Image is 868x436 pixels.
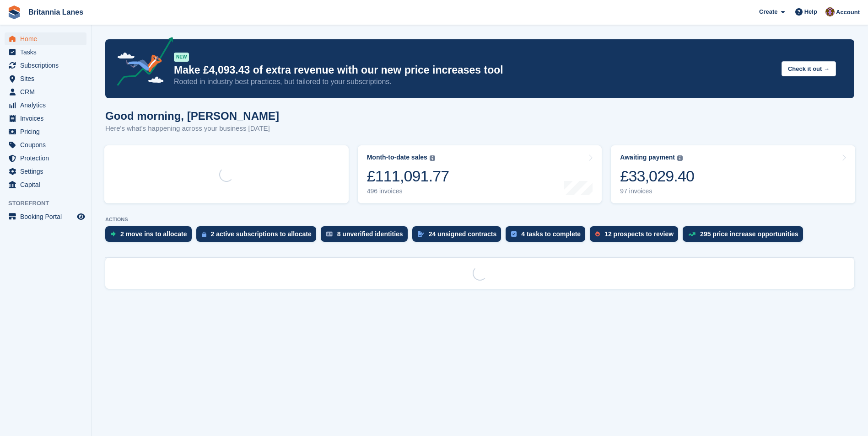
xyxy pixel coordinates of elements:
span: Analytics [20,99,75,112]
span: Protection [20,152,75,165]
a: menu [5,178,86,191]
a: menu [5,59,86,72]
a: menu [5,125,86,138]
a: menu [5,99,86,112]
div: 2 move ins to allocate [120,230,187,238]
span: CRM [20,85,75,98]
a: 8 unverified identities [321,226,412,246]
div: Month-to-date sales [367,154,427,161]
span: Coupons [20,138,75,151]
h1: Good morning, [PERSON_NAME] [105,110,279,122]
a: Preview store [75,211,86,222]
a: 2 move ins to allocate [105,226,196,246]
div: 97 invoices [620,187,694,195]
a: menu [5,85,86,98]
img: price-adjustments-announcement-icon-8257ccfd72463d97f412b2fc003d46551f7dbcb40ab6d574587a9cd5c0d94... [109,37,173,89]
span: Home [20,32,75,45]
a: 12 prospects to review [590,226,683,246]
a: menu [5,138,86,151]
img: Andy Collier [825,7,835,16]
span: Booking Portal [20,210,75,223]
a: menu [5,112,86,125]
span: Settings [20,165,75,178]
a: menu [5,32,86,45]
span: Tasks [20,46,75,58]
a: menu [5,165,86,178]
a: menu [5,72,86,85]
p: Here's what's happening across your business [DATE] [105,123,279,134]
img: price_increase_opportunities-93ffe204e8149a01c8c9dc8f82e8f89637d9d84a8eef4429ea346261dce0b2c0.svg [688,232,695,236]
img: stora-icon-8386f47178a22dfd0bd8f6a31ec36ba5ce8667c1dd55bd0f319d3a0aa187defe.svg [7,5,21,19]
a: menu [5,46,86,58]
span: Help [804,7,817,16]
span: Pricing [20,125,75,138]
button: Check it out → [782,61,836,76]
a: 24 unsigned contracts [412,226,506,246]
span: Subscriptions [20,59,75,72]
div: NEW [174,53,189,62]
div: 2 active subscriptions to allocate [211,230,312,238]
a: Month-to-date sales £111,091.77 496 invoices [358,145,602,203]
span: Capital [20,178,75,191]
div: £33,029.40 [620,167,694,186]
p: Rooted in industry best practices, but tailored to your subscriptions. [174,77,774,87]
div: 8 unverified identities [337,230,403,238]
span: Invoices [20,112,75,125]
span: Account [836,8,860,17]
img: icon-info-grey-7440780725fd019a000dd9b08b2336e03edf1995a4989e88bcd33f0948082b44.svg [430,155,435,161]
img: icon-info-grey-7440780725fd019a000dd9b08b2336e03edf1995a4989e88bcd33f0948082b44.svg [677,155,683,161]
img: prospect-51fa495bee0391a8d652442698ab0144808aea92771e9ea1ae160a38d050c398.svg [595,231,600,237]
span: Create [759,7,777,16]
img: active_subscription_to_allocate_icon-d502201f5373d7db506a760aba3b589e785aa758c864c3986d89f69b8ff3... [202,231,206,237]
div: 295 price increase opportunities [700,230,798,238]
div: 496 invoices [367,187,449,195]
a: 4 tasks to complete [506,226,590,246]
div: £111,091.77 [367,167,449,186]
img: contract_signature_icon-13c848040528278c33f63329250d36e43548de30e8caae1d1a13099fd9432cc5.svg [418,231,424,237]
div: 12 prospects to review [604,230,674,238]
p: ACTIONS [105,217,854,223]
span: Storefront [8,199,91,208]
a: Awaiting payment £33,029.40 97 invoices [611,145,855,203]
p: Make £4,093.43 of extra revenue with our new price increases tool [174,64,774,77]
img: verify_identity-adf6edd0f0f0b5bbfe63781bf79b02c33cf7c696d77639b501bdc392416b5a36.svg [326,231,333,237]
a: 295 price increase opportunities [683,226,808,246]
div: Awaiting payment [620,154,675,161]
div: 4 tasks to complete [521,230,581,238]
a: 2 active subscriptions to allocate [196,226,321,246]
img: task-75834270c22a3079a89374b754ae025e5fb1db73e45f91037f5363f120a921f8.svg [511,231,517,237]
span: Sites [20,72,75,85]
a: Britannia Lanes [25,5,87,20]
div: 24 unsigned contracts [429,230,497,238]
img: move_ins_to_allocate_icon-fdf77a2bb77ea45bf5b3d319d69a93e2d87916cf1d5bf7949dd705db3b84f3ca.svg [111,231,116,237]
a: menu [5,210,86,223]
a: menu [5,152,86,165]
